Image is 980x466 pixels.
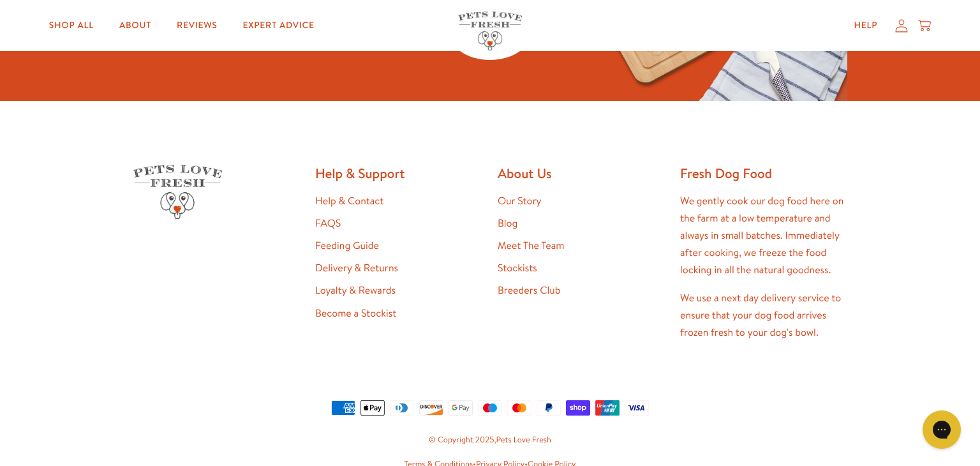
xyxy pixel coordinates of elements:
h2: Help & Support [315,165,482,182]
a: Blog [498,216,517,230]
a: About [109,13,161,38]
img: Pets Love Fresh [458,11,522,50]
a: Our Story [498,194,542,208]
iframe: Gorgias live chat messenger [916,406,967,453]
a: Delivery & Returns [315,261,398,275]
small: © Copyright 2025, [133,433,847,447]
a: Become a Stockist [315,306,396,320]
a: FAQS [315,216,341,230]
h2: Fresh Dog Food [680,165,847,182]
a: Expert Advice [233,13,325,38]
p: We gently cook our dog food here on the farm at a low temperature and always in small batches. Im... [680,193,847,280]
p: We use a next day delivery service to ensure that your dog food arrives frozen fresh to your dog'... [680,290,847,342]
a: Stockists [498,261,537,275]
img: Pets Love Fresh [133,165,222,219]
a: Breeders Club [498,283,560,297]
a: Shop All [39,13,104,38]
a: Pets Love Fresh [496,434,551,446]
a: Reviews [167,13,227,38]
a: Help & Contact [315,194,383,208]
h2: About Us [498,165,665,182]
a: Loyalty & Rewards [315,283,396,297]
a: Feeding Guide [315,239,379,253]
a: Help [843,13,887,38]
a: Meet The Team [498,239,564,253]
